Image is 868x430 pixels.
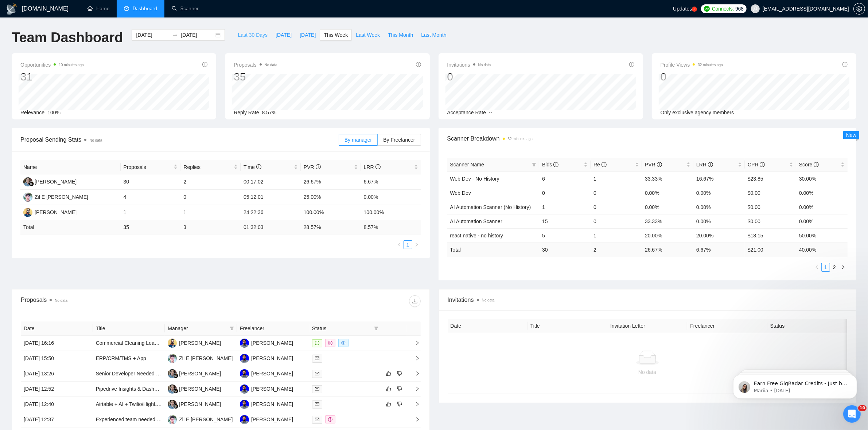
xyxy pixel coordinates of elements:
div: [PERSON_NAME] [35,208,77,216]
span: right [409,371,420,376]
span: 10 [858,405,867,411]
span: right [841,265,845,269]
button: left [395,240,404,249]
span: PVR [304,164,321,170]
span: dislike [397,386,402,392]
span: Score [799,162,819,167]
td: 6.67 % [693,242,745,257]
a: 1 [822,263,830,271]
td: 1 [591,228,642,242]
td: 1 [180,205,241,220]
span: Opportunities [20,60,84,69]
div: 0 [447,70,491,84]
img: HA [240,369,249,378]
div: 0 [661,70,723,84]
span: Connects: [712,5,734,13]
span: mail [315,356,319,360]
img: gigradar-bm.png [173,404,178,409]
span: LRR [696,162,713,167]
span: dislike [397,401,402,407]
span: CPR [748,162,765,167]
td: 30 [539,242,591,257]
th: Proposals [121,160,181,174]
th: Manager [165,321,237,336]
th: Date [448,319,528,333]
td: 8.57 % [361,220,421,234]
time: 32 minutes ago [698,63,723,67]
img: ZE [168,415,177,424]
div: [PERSON_NAME] [35,178,77,186]
td: $18.15 [745,228,796,242]
a: HA[PERSON_NAME] [240,401,293,407]
img: gigradar-bm.png [29,181,34,186]
td: 1 [591,171,642,186]
td: 6.67% [361,174,421,190]
td: 6 [539,171,591,186]
span: mail [315,402,319,406]
td: 0.00% [796,214,848,228]
input: End date [181,31,214,39]
td: [DATE] 15:50 [21,351,93,366]
div: Zil E [PERSON_NAME] [35,193,88,201]
td: 25.00% [301,190,361,205]
span: info-circle [657,162,662,167]
th: Date [21,321,93,336]
a: setting [853,6,865,12]
span: message [315,341,319,345]
a: react native - no history [450,233,503,238]
td: 28.57 % [301,220,361,234]
td: 26.67 % [642,242,693,257]
span: -- [489,110,492,115]
td: 26.67% [301,174,361,190]
span: PVR [645,162,662,167]
a: HA[PERSON_NAME] [240,340,293,346]
button: right [412,240,421,249]
li: Next Page [839,263,848,272]
td: 33.33% [642,171,693,186]
td: Commercial Cleaning Lead Generator Australia (sydney) [93,336,165,351]
span: No data [478,63,491,67]
a: searchScanner [172,5,199,12]
span: left [397,242,401,247]
div: [PERSON_NAME] [251,415,293,423]
span: dollar [328,417,332,422]
span: eye [341,341,346,345]
span: [DATE] [276,31,292,39]
td: [DATE] 12:40 [21,397,93,412]
button: Last 30 Days [234,29,272,41]
div: [PERSON_NAME] [251,385,293,393]
img: logo [6,3,17,15]
a: Commercial Cleaning Lead Generator [GEOGRAPHIC_DATA] ([GEOGRAPHIC_DATA]) [96,340,294,346]
td: 4 [121,190,181,205]
span: Acceptance Rate [447,110,486,115]
span: filter [373,323,380,334]
span: info-circle [760,162,765,167]
button: like [384,400,393,409]
td: 0.00% [693,214,745,228]
span: info-circle [256,164,261,169]
button: This Month [384,29,417,41]
span: like [386,386,391,392]
a: Pipedrive Insights & Dashboard Implementation Specialist – Sales & Marketing KPIs [96,386,286,392]
td: 0 [591,200,642,214]
div: Zil E [PERSON_NAME] [179,415,233,423]
td: 0 [539,186,591,200]
span: right [409,356,420,361]
div: [PERSON_NAME] [179,370,221,378]
a: HA[PERSON_NAME] [240,386,293,391]
img: gigradar-bm.png [173,373,178,378]
span: info-circle [202,62,207,67]
button: like [384,369,393,378]
button: left [813,263,821,272]
span: Manager [168,324,227,332]
th: Title [528,319,607,333]
div: Zil E [PERSON_NAME] [179,354,233,362]
div: [PERSON_NAME] [179,400,221,408]
a: Senior Developer Needed for High-Performance Travel Website & Booking Engine [96,371,282,376]
td: 24:22:36 [241,205,301,220]
span: right [409,340,420,346]
span: 968 [735,5,743,13]
div: 35 [234,70,277,84]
